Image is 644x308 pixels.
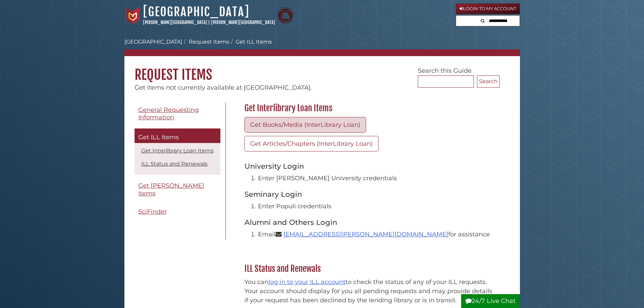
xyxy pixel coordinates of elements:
a: Get Books/Media (InterLibrary Loan) [244,117,366,133]
li: Enter Populi credentials [258,202,496,211]
nav: breadcrumb [124,38,520,56]
span: SciFinder [138,208,167,215]
a: Get [PERSON_NAME] Items [135,178,220,201]
p: You can to check the status of any of your ILL requests. Your account should display for you all ... [244,278,496,305]
i: Search [481,19,485,23]
li: Get ILL Items [229,38,272,46]
a: [GEOGRAPHIC_DATA] [143,4,249,19]
li: Enter [PERSON_NAME] University credentials [258,174,496,183]
span: Get [PERSON_NAME] Items [138,182,204,197]
h3: University Login [244,162,496,170]
a: [PERSON_NAME][GEOGRAPHIC_DATA] [143,20,207,25]
a: Get Interlibrary Loan Items [141,147,214,154]
img: Calvin Theological Seminary [277,7,294,24]
a: Get Articles/Chapters (InterLibrary Loan) [244,136,379,151]
span: General Requesting Information [138,106,199,121]
button: Search [477,75,500,88]
h2: ILL Status and Renewals [241,263,500,274]
li: Email for assistance [258,230,496,239]
button: 24/7 Live Chat [461,294,520,308]
a: General Requesting Information [135,102,220,125]
h2: Get Interlibrary Loan Items [241,103,500,114]
span: Get items not currently available at [GEOGRAPHIC_DATA]. [135,84,312,91]
span: Get ILL Items [138,134,179,141]
h3: Seminary Login [244,190,496,198]
img: Calvin University [124,7,141,24]
a: log in to your ILL account [268,278,345,286]
span: | [208,20,210,25]
a: [EMAIL_ADDRESS][PERSON_NAME][DOMAIN_NAME] [283,231,448,238]
h1: Request Items [124,56,520,83]
a: [GEOGRAPHIC_DATA] [124,39,182,45]
a: ILL Status and Renewals [141,161,208,167]
a: Get ILL Items [135,128,220,143]
a: Login to My Account [456,3,520,14]
h3: Alumni and Others Login [244,218,496,227]
div: Guide Pages [135,102,220,223]
a: [PERSON_NAME][GEOGRAPHIC_DATA] [211,20,275,25]
button: Search [479,16,487,25]
a: Request Items [189,39,229,45]
a: SciFinder [135,204,220,219]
